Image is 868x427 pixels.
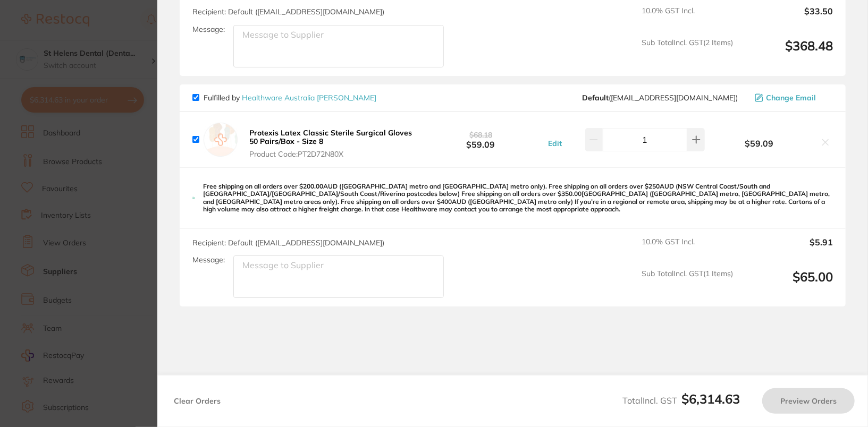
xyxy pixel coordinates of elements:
output: $33.50 [741,6,833,30]
button: Preview Orders [762,388,855,414]
label: Message: [192,25,225,34]
span: info@healthwareaustralia.com.au [582,93,738,102]
output: $5.91 [741,237,833,261]
span: Recipient: Default ( [EMAIL_ADDRESS][DOMAIN_NAME] ) [192,7,384,16]
b: $59.09 [417,130,545,149]
span: Change Email [766,93,816,102]
a: Healthware Australia [PERSON_NAME] [242,93,376,103]
b: $6,314.63 [681,391,740,407]
b: Protexis Latex Classic Sterile Surgical Gloves 50 Pairs/Box - Size 8 [249,128,412,146]
p: Free shipping on all orders over $200.00AUD ([GEOGRAPHIC_DATA] metro and [GEOGRAPHIC_DATA] metro ... [204,183,833,213]
p: Fulfilled by [204,93,376,102]
span: Sub Total Incl. GST ( 1 Items) [642,269,733,298]
button: Protexis Latex Classic Sterile Surgical Gloves 50 Pairs/Box - Size 8 Product Code:PT2D72N80X [246,128,417,159]
span: Sub Total Incl. GST ( 2 Items) [642,38,733,67]
span: $68.18 [469,130,492,140]
button: Clear Orders [171,388,224,414]
span: Product Code: PT2D72N80X [249,150,414,158]
span: Recipient: Default ( [EMAIL_ADDRESS][DOMAIN_NAME] ) [192,238,384,247]
output: $65.00 [741,269,833,298]
img: empty.jpg [204,123,238,157]
button: Change Email [752,93,833,103]
b: Default [582,93,609,103]
output: $368.48 [741,38,833,67]
span: Total Incl. GST [622,395,740,406]
label: Message: [192,255,225,264]
span: 10.0 % GST Incl. [642,6,733,30]
b: $59.09 [705,139,814,148]
button: Edit [545,139,565,148]
span: 10.0 % GST Incl. [642,237,733,261]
